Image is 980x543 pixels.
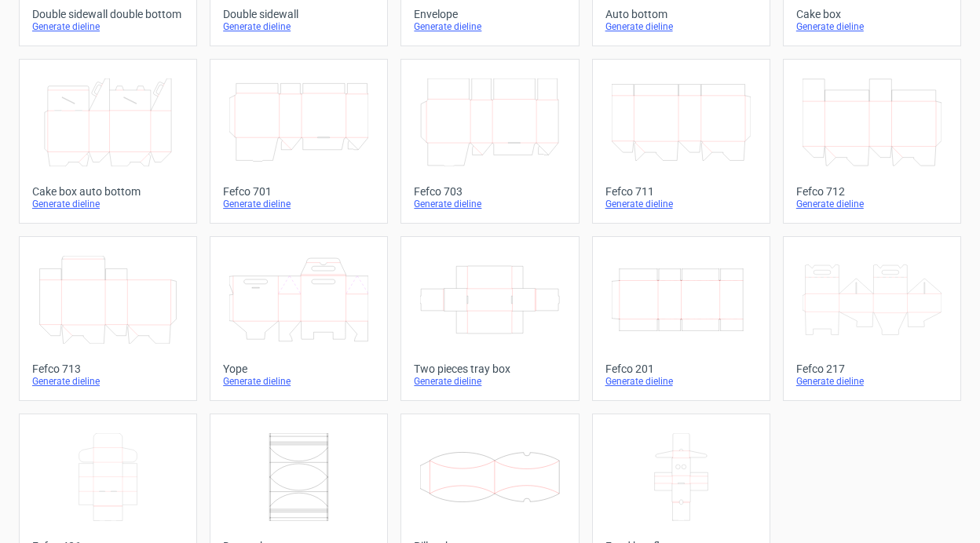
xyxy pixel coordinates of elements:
[414,8,565,20] div: Envelope
[605,8,757,20] div: Auto bottom
[592,59,770,224] a: Fefco 711Generate dieline
[223,185,375,198] div: Fefco 701
[32,8,184,20] div: Double sidewall double bottom
[19,236,197,401] a: Fefco 713Generate dieline
[19,59,197,224] a: Cake box auto bottomGenerate dieline
[414,20,565,33] div: Generate dieline
[414,363,565,375] div: Two pieces tray box
[32,375,184,388] div: Generate dieline
[400,59,579,224] a: Fefco 703Generate dieline
[796,375,948,388] div: Generate dieline
[592,236,770,401] a: Fefco 201Generate dieline
[796,185,948,198] div: Fefco 712
[223,20,375,33] div: Generate dieline
[414,185,565,198] div: Fefco 703
[605,363,757,375] div: Fefco 201
[32,185,184,198] div: Cake box auto bottom
[400,236,579,401] a: Two pieces tray boxGenerate dieline
[605,198,757,210] div: Generate dieline
[783,59,961,224] a: Fefco 712Generate dieline
[32,198,184,210] div: Generate dieline
[223,198,375,210] div: Generate dieline
[223,375,375,388] div: Generate dieline
[32,363,184,375] div: Fefco 713
[210,59,388,224] a: Fefco 701Generate dieline
[796,20,948,33] div: Generate dieline
[210,236,388,401] a: YopeGenerate dieline
[796,363,948,375] div: Fefco 217
[223,363,375,375] div: Yope
[796,198,948,210] div: Generate dieline
[796,8,948,20] div: Cake box
[605,20,757,33] div: Generate dieline
[605,185,757,198] div: Fefco 711
[32,20,184,33] div: Generate dieline
[414,198,565,210] div: Generate dieline
[783,236,961,401] a: Fefco 217Generate dieline
[605,375,757,388] div: Generate dieline
[223,8,375,20] div: Double sidewall
[414,375,565,388] div: Generate dieline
